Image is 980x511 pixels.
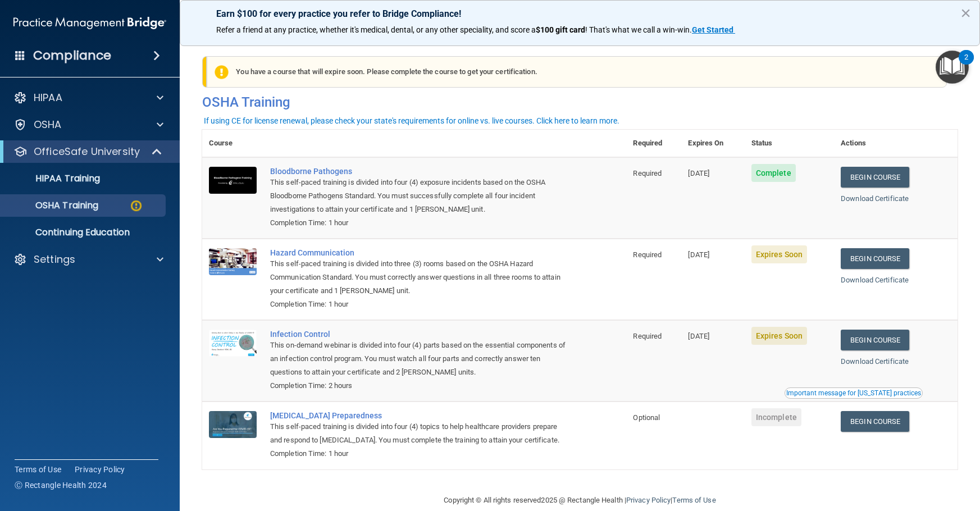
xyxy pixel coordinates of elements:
span: [DATE] [688,332,709,340]
div: Completion Time: 2 hours [270,379,570,393]
div: 2 [964,57,968,72]
div: This self-paced training is divided into four (4) topics to help healthcare providers prepare and... [270,420,570,447]
a: Hazard Communication [270,248,570,257]
button: Close [960,4,971,22]
button: If using CE for license renewal, please check your state's requirements for online vs. live cours... [202,115,621,126]
a: Begin Course [841,167,909,188]
span: Complete [751,164,796,182]
a: OSHA [13,118,163,131]
a: Terms of Use [15,464,61,475]
span: Expires Soon [751,327,807,345]
img: PMB logo [13,12,166,34]
div: This on-demand webinar is divided into four (4) parts based on the essential components of an inf... [270,339,570,379]
span: Incomplete [751,408,801,426]
span: Ⓒ Rectangle Health 2024 [15,480,107,491]
th: Required [626,130,681,157]
p: OSHA [34,118,62,131]
a: Infection Control [270,330,570,339]
div: You have a course that will expire soon. Please complete the course to get your certification. [207,56,947,88]
div: Important message for [US_STATE] practices [786,390,921,396]
img: exclamation-circle-solid-warning.7ed2984d.png [215,65,229,79]
div: This self-paced training is divided into three (3) rooms based on the OSHA Hazard Communication S... [270,257,570,298]
button: Read this if you are a dental practitioner in the state of CA [785,387,923,399]
span: ! That's what we call a win-win. [585,25,692,34]
a: Get Started [692,25,735,34]
span: Required [633,332,662,340]
div: This self-paced training is divided into four (4) exposure incidents based on the OSHA Bloodborne... [270,176,570,216]
th: Expires On [681,130,744,157]
span: [DATE] [688,250,709,259]
th: Course [202,130,263,157]
span: Refer a friend at any practice, whether it's medical, dental, or any other speciality, and score a [216,25,536,34]
a: HIPAA [13,91,163,104]
a: Download Certificate [841,276,909,284]
a: Download Certificate [841,194,909,203]
a: Download Certificate [841,357,909,366]
th: Status [745,130,834,157]
span: [DATE] [688,169,709,177]
img: warning-circle.0cc9ac19.png [129,199,143,213]
p: Earn $100 for every practice you refer to Bridge Compliance! [216,8,943,19]
div: If using CE for license renewal, please check your state's requirements for online vs. live cours... [204,117,619,125]
a: Begin Course [841,248,909,269]
button: Open Resource Center, 2 new notifications [936,51,969,84]
h4: Compliance [33,48,111,63]
p: HIPAA [34,91,62,104]
div: Completion Time: 1 hour [270,216,570,230]
a: Privacy Policy [75,464,125,475]
span: Optional [633,413,660,422]
a: [MEDICAL_DATA] Preparedness [270,411,570,420]
a: Bloodborne Pathogens [270,167,570,176]
a: Privacy Policy [626,496,671,504]
div: Completion Time: 1 hour [270,447,570,460]
p: OfficeSafe University [34,145,140,158]
span: Required [633,250,662,259]
div: Completion Time: 1 hour [270,298,570,311]
p: OSHA Training [7,200,98,211]
span: Expires Soon [751,245,807,263]
p: Settings [34,253,75,266]
a: OfficeSafe University [13,145,163,158]
span: Required [633,169,662,177]
a: Settings [13,253,163,266]
a: Terms of Use [672,496,715,504]
a: Begin Course [841,411,909,432]
a: Begin Course [841,330,909,350]
strong: $100 gift card [536,25,585,34]
p: HIPAA Training [7,173,100,184]
strong: Get Started [692,25,733,34]
th: Actions [834,130,958,157]
p: Continuing Education [7,227,161,238]
h4: OSHA Training [202,94,958,110]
